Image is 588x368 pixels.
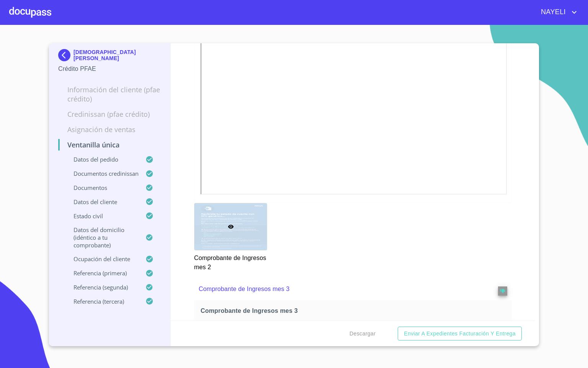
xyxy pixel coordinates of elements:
button: account of current user [535,6,579,18]
p: Información del cliente (PFAE crédito) [58,85,161,103]
p: Comprobante de Ingresos mes 3 [199,285,476,294]
button: reject [498,286,507,296]
p: Asignación de Ventas [58,125,161,134]
p: Referencia (primera) [58,269,145,277]
div: [DEMOGRAPHIC_DATA][PERSON_NAME] [58,49,161,64]
p: Referencia (tercera) [58,298,145,305]
img: Docupass spot blue [58,49,73,61]
span: Comprobante de Ingresos mes 3 [201,307,508,315]
button: Enviar a Expedientes Facturación y Entrega [398,327,522,341]
p: Referencia (segunda) [58,283,145,291]
p: [DEMOGRAPHIC_DATA][PERSON_NAME] [73,49,161,61]
p: Documentos CrediNissan [58,170,145,177]
p: Ocupación del Cliente [58,255,145,263]
p: Documentos [58,184,145,191]
span: NAYELI [535,6,570,18]
span: Enviar a Expedientes Facturación y Entrega [404,329,516,339]
span: Descargar [350,329,376,339]
p: Crédito PFAE [58,64,161,74]
p: Estado Civil [58,212,145,220]
p: Datos del cliente [58,198,145,206]
button: Descargar [346,327,379,341]
p: Datos del domicilio (idéntico a tu comprobante) [58,226,145,249]
p: Credinissan (PFAE crédito) [58,110,161,119]
p: Datos del pedido [58,155,145,163]
p: Comprobante de Ingresos mes 2 [194,250,266,272]
p: Ventanilla única [58,140,161,149]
